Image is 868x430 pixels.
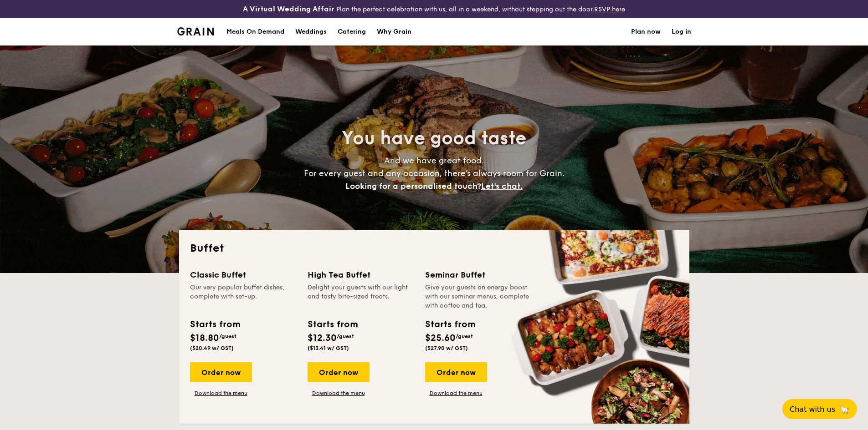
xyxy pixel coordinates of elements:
[308,283,414,310] div: Delight your guests with our light and tasty bite-sized treats.
[172,4,697,15] div: Plan the perfect celebration with us, all in a weekend, without stepping out the door.
[425,362,487,382] div: Order now
[177,27,214,35] a: Logotype
[308,345,349,351] span: ($13.41 w/ GST)
[425,333,456,344] span: $25.60
[308,318,357,331] div: Starts from
[190,362,252,382] div: Order now
[594,5,625,13] a: RSVP here
[631,18,661,46] a: Plan now
[295,18,327,46] div: Weddings
[337,333,354,339] span: /guest
[425,268,532,281] div: Seminar Buffet
[304,156,565,191] span: And we have great food. For every guest and any occasion, there’s always room for Grain.
[425,283,532,310] div: Give your guests an energy boost with our seminar menus, complete with coffee and tea.
[177,27,214,35] img: Grain
[290,18,332,46] a: Weddings
[377,18,411,46] div: Why Grain
[425,345,468,351] span: ($27.90 w/ GST)
[308,390,370,397] a: Download the menu
[456,333,473,339] span: /guest
[342,127,526,149] span: You have good taste
[190,283,297,310] div: Our very popular buffet dishes, complete with set-up.
[338,18,366,46] h1: Catering
[481,181,523,191] span: Let's chat.
[190,345,234,351] span: ($20.49 w/ GST)
[839,404,850,415] span: 🦙
[790,405,835,414] span: Chat with us
[371,18,417,46] a: Why Grain
[308,333,337,344] span: $12.30
[190,333,219,344] span: $18.80
[243,4,334,15] h4: A Virtual Wedding Affair
[425,390,487,397] a: Download the menu
[190,318,240,331] div: Starts from
[190,241,678,256] h2: Buffet
[190,268,297,281] div: Classic Buffet
[332,18,371,46] a: Catering
[308,268,414,281] div: High Tea Buffet
[219,333,236,339] span: /guest
[782,399,857,419] button: Chat with us🦙
[308,362,370,382] div: Order now
[226,18,284,46] div: Meals On Demand
[345,181,481,191] span: Looking for a personalised touch?
[221,18,290,46] a: Meals On Demand
[425,318,475,331] div: Starts from
[190,390,252,397] a: Download the menu
[672,18,691,46] a: Log in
